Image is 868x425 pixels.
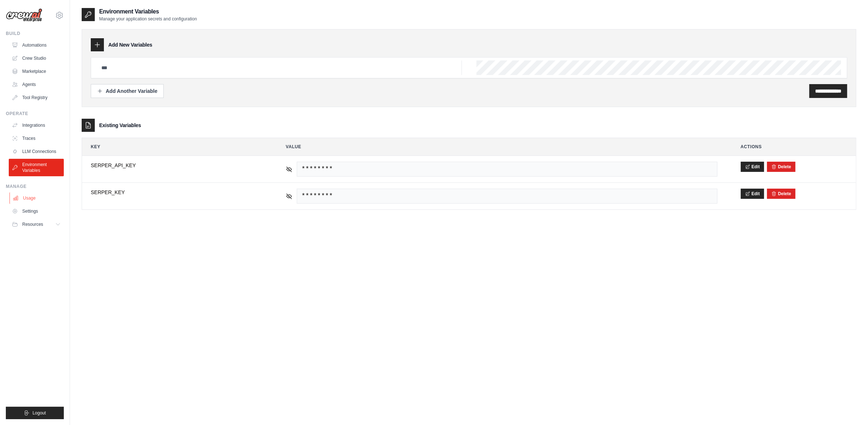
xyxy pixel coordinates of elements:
[9,205,64,217] a: Settings
[91,162,262,169] span: SERPER_API_KEY
[9,39,64,51] a: Automations
[9,92,64,103] a: Tool Registry
[9,159,64,176] a: Environment Variables
[277,138,726,156] th: Value
[9,146,64,157] a: LLM Connections
[6,31,64,36] div: Build
[108,41,152,48] h3: Add New Variables
[9,192,65,204] a: Usage
[6,111,64,117] div: Operate
[6,407,64,419] button: Logout
[99,7,197,16] h2: Environment Variables
[32,410,46,416] span: Logout
[771,191,791,197] button: Delete
[9,52,64,64] a: Crew Studio
[99,16,197,22] p: Manage your application secrets and configuration
[82,138,271,156] th: Key
[9,133,64,144] a: Traces
[97,87,157,95] div: Add Another Variable
[741,189,764,199] button: Edit
[732,138,856,156] th: Actions
[91,84,164,98] button: Add Another Variable
[9,119,64,131] a: Integrations
[6,8,42,22] img: Logo
[6,184,64,189] div: Manage
[91,189,262,196] span: SERPER_KEY
[9,219,64,230] button: Resources
[99,122,141,129] h3: Existing Variables
[22,221,43,227] span: Resources
[9,79,64,90] a: Agents
[741,162,764,172] button: Edit
[771,164,791,170] button: Delete
[9,66,64,77] a: Marketplace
